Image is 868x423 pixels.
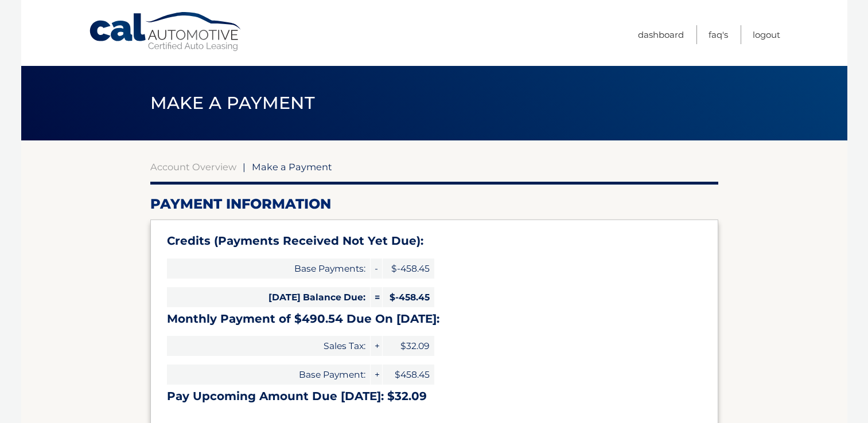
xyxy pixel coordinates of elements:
[243,161,246,173] span: |
[383,365,434,385] span: $458.45
[383,258,434,279] span: $-458.45
[753,25,780,44] a: Logout
[383,287,434,307] span: $-458.45
[150,161,236,173] a: Account Overview
[371,287,382,307] span: =
[638,25,684,44] a: Dashboard
[167,365,370,385] span: Base Payment:
[167,389,702,404] h3: Pay Upcoming Amount Due [DATE]: $32.09
[371,365,382,385] span: +
[167,287,370,307] span: [DATE] Balance Due:
[371,336,382,356] span: +
[167,336,370,356] span: Sales Tax:
[150,195,718,213] h2: Payment Information
[167,258,370,279] span: Base Payments:
[709,25,728,44] a: FAQ's
[167,234,702,248] h3: Credits (Payments Received Not Yet Due):
[150,92,315,113] span: Make a Payment
[252,161,332,173] span: Make a Payment
[167,312,702,326] h3: Monthly Payment of $490.54 Due On [DATE]:
[383,336,434,356] span: $32.09
[371,258,382,279] span: -
[88,11,243,52] a: Cal Automotive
